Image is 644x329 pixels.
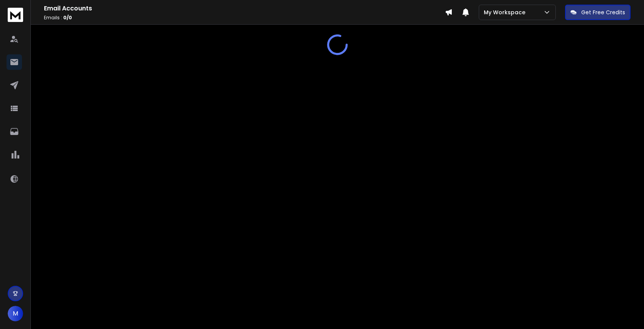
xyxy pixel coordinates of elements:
p: Emails : [44,15,445,21]
img: logo [8,8,23,22]
span: 0 / 0 [63,14,72,21]
button: M [8,306,23,321]
button: Get Free Credits [565,5,631,20]
p: Get Free Credits [581,8,625,16]
h1: Email Accounts [44,4,445,13]
p: My Workspace [484,8,528,16]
